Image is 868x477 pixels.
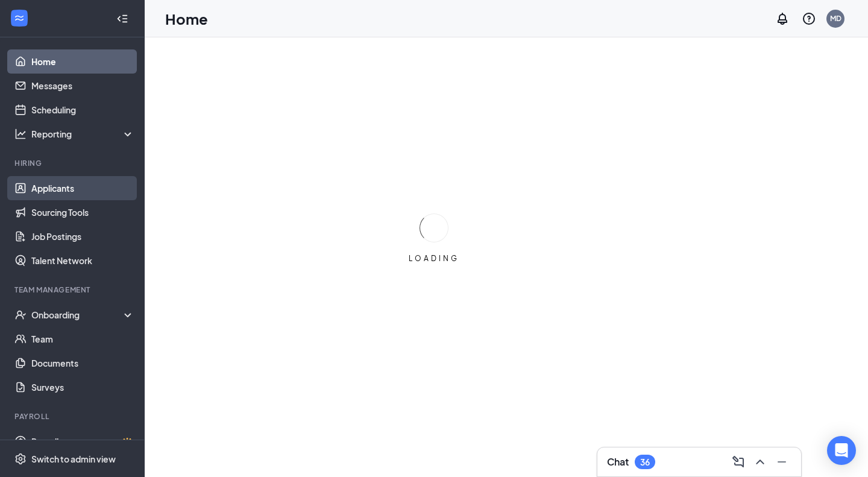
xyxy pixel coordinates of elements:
[640,457,650,467] div: 36
[830,13,841,24] div: MD
[607,455,629,469] h3: Chat
[14,285,132,295] div: Team Management
[775,455,789,469] svg: Minimize
[14,128,27,140] svg: Analysis
[13,12,25,24] svg: WorkstreamLogo
[827,436,856,465] div: Open Intercom Messenger
[165,8,208,29] h1: Home
[404,253,464,264] div: LOADING
[31,429,134,453] a: PayrollCrown
[116,13,128,25] svg: Collapse
[31,128,135,140] div: Reporting
[31,248,134,273] a: Talent Network
[753,455,767,469] svg: ChevronUp
[31,351,134,375] a: Documents
[802,11,816,26] svg: QuestionInfo
[31,224,134,248] a: Job Postings
[14,453,27,465] svg: Settings
[729,452,748,472] button: ComposeMessage
[31,74,134,98] a: Messages
[31,327,134,351] a: Team
[31,453,116,465] div: Switch to admin view
[31,375,134,399] a: Surveys
[772,452,791,472] button: Minimize
[14,411,132,422] div: Payroll
[14,158,132,168] div: Hiring
[731,455,746,469] svg: ComposeMessage
[14,309,27,321] svg: UserCheck
[31,176,134,200] a: Applicants
[750,452,770,472] button: ChevronUp
[31,49,134,74] a: Home
[31,200,134,224] a: Sourcing Tools
[775,11,790,26] svg: Notifications
[31,98,134,122] a: Scheduling
[31,309,124,321] div: Onboarding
